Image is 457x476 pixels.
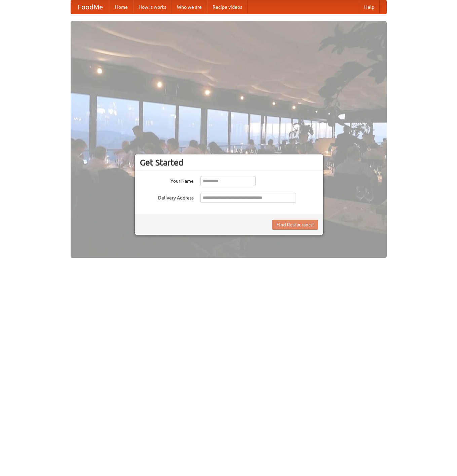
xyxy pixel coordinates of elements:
[71,0,110,14] a: FoodMe
[359,0,380,14] a: Help
[272,220,318,230] button: Find Restaurants!
[133,0,172,14] a: How it works
[172,0,207,14] a: Who we are
[207,0,247,14] a: Recipe videos
[110,0,133,14] a: Home
[140,157,318,168] h3: Get Started
[140,193,194,201] label: Delivery Address
[140,176,194,184] label: Your Name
